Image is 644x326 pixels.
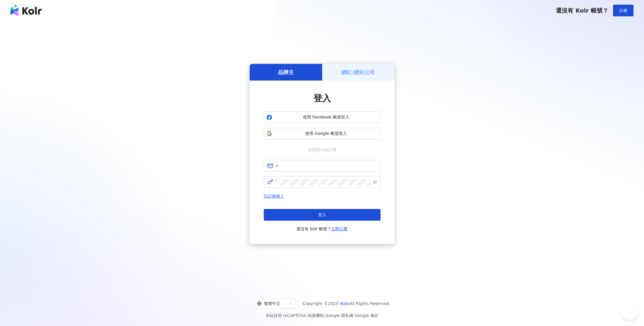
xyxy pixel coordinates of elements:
span: | [353,313,355,318]
span: 還沒有 Kolr 帳號？ [296,225,348,232]
span: 註冊 [619,8,627,13]
span: Copyright © 2025 All Rights Reserved. [303,300,390,307]
h5: 網紅/經紀公司 [341,69,375,76]
iframe: Help Scout Beacon - Open [621,303,638,320]
a: iKala [340,301,350,306]
span: 登入 [318,212,326,217]
span: | [324,313,325,318]
span: 還沒有 Kolr 帳號？ [556,7,608,14]
a: 忘記密碼？ [264,194,284,198]
button: 註冊 [613,5,633,16]
div: 繁體中文 [257,299,287,308]
span: eye-invisible [373,180,377,184]
button: 登入 [264,209,381,221]
button: 使用 Facebook 帳號登入 [264,111,381,123]
span: 使用 Facebook 帳號登入 [275,114,378,120]
h5: 品牌主 [278,69,294,76]
a: 立即註冊 [331,226,348,231]
span: 使用 Google 帳號登入 [275,131,378,137]
span: 登入 [313,93,331,103]
a: Google 條款 [355,313,379,318]
button: 使用 Google 帳號登入 [264,128,381,140]
img: logo [11,5,42,16]
span: 本站採用 reCAPTCHA 保護機制 [265,312,379,319]
span: 或使用信箱註冊 [304,147,341,153]
a: Google 隱私權 [325,313,353,318]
